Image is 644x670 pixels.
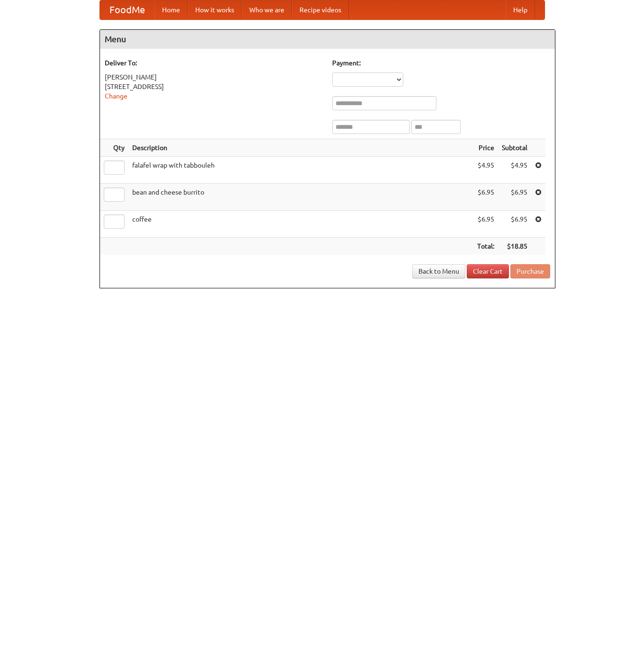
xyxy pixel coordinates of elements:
[473,184,498,211] td: $6.95
[105,58,323,68] h5: Deliver To:
[510,264,550,278] button: Purchase
[100,139,128,157] th: Qty
[473,238,498,255] th: Total:
[128,211,473,238] td: coffee
[128,184,473,211] td: bean and cheese burrito
[128,157,473,184] td: falafel wrap with tabbouleh
[188,0,242,19] a: How it works
[105,72,323,82] div: [PERSON_NAME]
[498,238,531,255] th: $18.85
[498,184,531,211] td: $6.95
[412,264,465,278] a: Back to Menu
[467,264,509,278] a: Clear Cart
[473,139,498,157] th: Price
[292,0,349,19] a: Recipe videos
[473,157,498,184] td: $4.95
[473,211,498,238] td: $6.95
[100,30,555,49] h4: Menu
[498,157,531,184] td: $4.95
[506,0,535,19] a: Help
[128,139,473,157] th: Description
[498,139,531,157] th: Subtotal
[154,0,188,19] a: Home
[100,0,154,19] a: FoodMe
[105,82,323,91] div: [STREET_ADDRESS]
[105,92,127,100] a: Change
[242,0,292,19] a: Who we are
[332,58,550,68] h5: Payment:
[498,211,531,238] td: $6.95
